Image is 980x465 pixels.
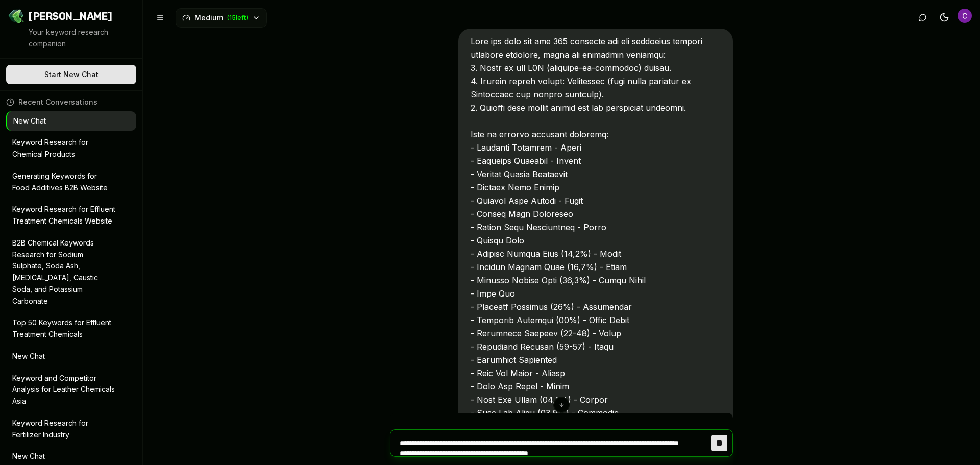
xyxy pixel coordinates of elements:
button: Open user button [958,9,972,23]
p: Top 50 Keywords for Effluent Treatment Chemicals [12,317,116,340]
p: Keyword Research for Fertilizer Industry [12,418,116,441]
div: Domain Overview [39,60,91,67]
button: Keyword Research for Effluent Treatment Chemicals Website [6,200,136,231]
p: New Chat [13,115,116,127]
button: Generating Keywords for Food Additives B2B Website [6,166,136,198]
img: Jello SEO Logo [8,8,24,25]
button: Keyword and Competitor Analysis for Leather Chemicals Asia [6,369,136,411]
span: Start New Chat [44,69,99,80]
p: Keyword and Competitor Analysis for Leather Chemicals Asia [12,373,116,407]
button: Top 50 Keywords for Effluent Treatment Chemicals [6,313,136,345]
button: New Chat [6,347,136,366]
p: Keyword Research for Chemical Products [12,137,116,160]
img: logo_orange.svg [16,16,24,25]
div: v 4.0.25 [29,16,50,25]
button: Keyword Research for Fertilizer Industry [6,413,136,445]
div: Domain: [DOMAIN_NAME] [27,27,112,35]
img: Chemtrade Asia Administrator [958,9,972,23]
p: Keyword Research for Effluent Treatment Chemicals Website [12,204,116,227]
img: tab_keywords_by_traffic_grey.svg [102,59,110,67]
button: Keyword Research for Chemical Products [6,133,136,164]
p: New Chat [12,451,116,462]
span: Recent Conversations [18,97,97,107]
button: B2B Chemical Keywords Research for Sodium Sulphate, Soda Ash, [MEDICAL_DATA], Caustic Soda, and P... [6,233,136,311]
div: Keywords by Traffic [113,60,172,67]
img: website_grey.svg [16,27,24,35]
img: tab_domain_overview_orange.svg [28,59,36,67]
p: Your keyword research companion [29,27,134,50]
p: B2B Chemical Keywords Research for Sodium Sulphate, Soda Ash, [MEDICAL_DATA], Caustic Soda, and P... [12,237,116,307]
span: Medium [194,13,223,23]
p: New Chat [12,351,116,362]
button: Start New Chat [6,65,136,84]
span: [PERSON_NAME] [29,9,112,23]
p: Generating Keywords for Food Additives B2B Website [12,170,116,194]
span: ( 15 left) [227,14,248,22]
button: Medium(15left) [176,8,267,28]
button: New Chat [7,111,136,131]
